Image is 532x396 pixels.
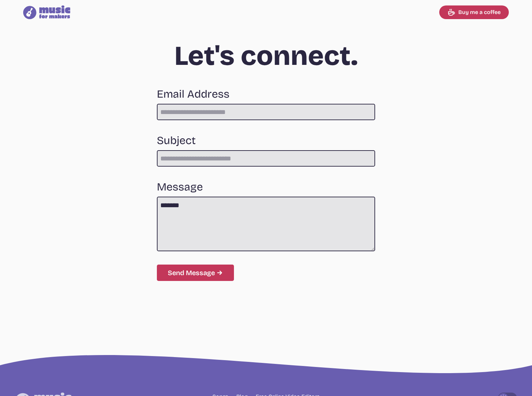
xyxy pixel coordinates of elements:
[157,180,375,194] label: Message
[157,265,234,281] button: Submit
[157,134,375,147] label: Subject
[439,5,509,19] a: Buy me a coffee
[119,41,413,71] h1: Let's connect.
[157,87,375,101] label: Email Address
